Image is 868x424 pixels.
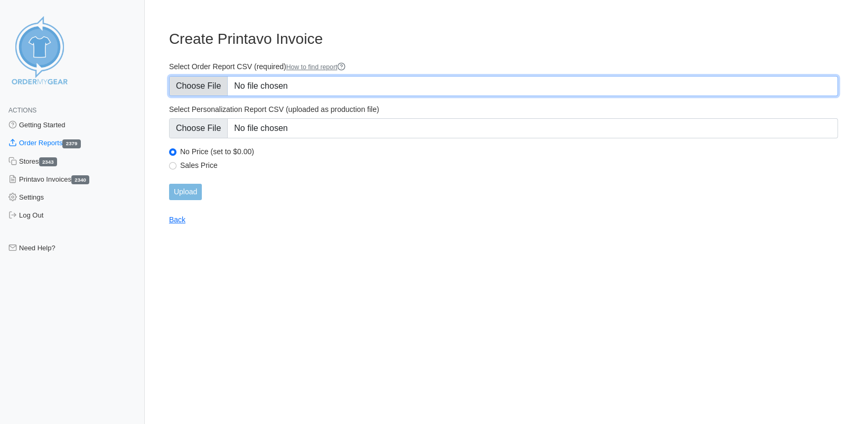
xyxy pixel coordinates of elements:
span: 2379 [62,139,80,148]
a: How to find report [286,63,346,71]
h3: Create Printavo Invoice [169,30,838,48]
label: Select Order Report CSV (required) [169,62,838,72]
span: Actions [8,107,36,114]
a: Back [169,215,185,224]
label: Sales Price [180,161,838,170]
span: 2343 [39,157,57,166]
label: Select Personalization Report CSV (uploaded as production file) [169,105,838,114]
span: 2340 [71,175,89,184]
label: No Price (set to $0.00) [180,147,838,156]
input: Upload [169,184,202,200]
